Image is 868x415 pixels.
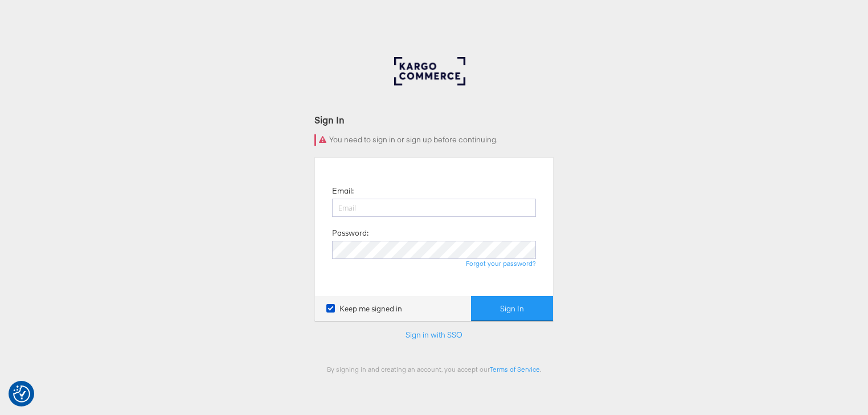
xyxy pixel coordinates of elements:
[314,134,554,146] div: You need to sign in or sign up before continuing.
[490,365,540,373] a: Terms of Service
[326,303,402,314] label: Keep me signed in
[332,186,354,196] label: Email:
[314,365,554,373] div: By signing in and creating an account, you accept our .
[466,259,536,268] a: Forgot your password?
[471,296,553,322] button: Sign In
[13,385,30,402] img: Revisit consent button
[406,330,462,340] a: Sign in with SSO
[314,113,554,126] div: Sign In
[332,199,536,217] input: Email
[332,228,369,239] label: Password:
[13,385,30,402] button: Consent Preferences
